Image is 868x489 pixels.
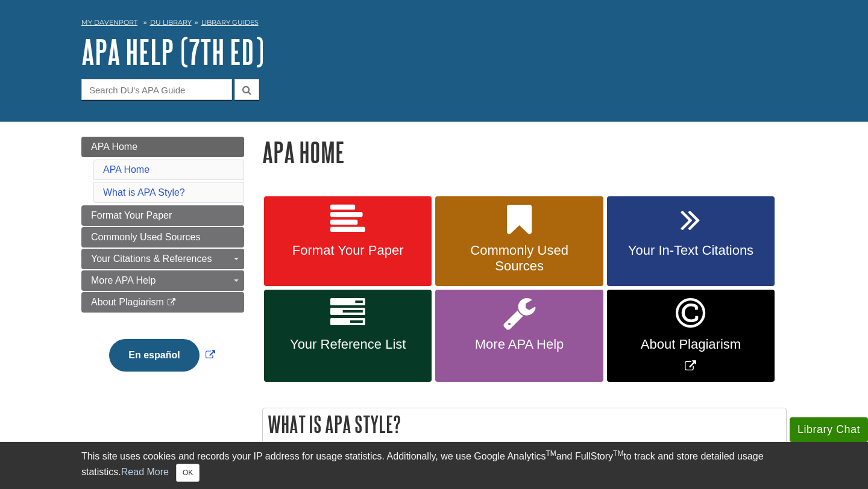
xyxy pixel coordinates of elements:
div: This site uses cookies and records your IP address for usage statistics. Additionally, we use Goo... [81,449,787,482]
a: APA Help (7th Ed) [81,33,264,70]
a: Commonly Used Sources [81,227,244,248]
span: Your Citations & References [91,254,212,264]
button: Library Chat [790,417,868,442]
a: More APA Help [435,290,603,382]
a: About Plagiarism [81,292,244,313]
a: Read More [121,467,169,477]
h1: APA Home [262,137,787,167]
i: This link opens in a new window [166,299,177,307]
div: Guide Page Menu [81,137,244,392]
a: Link opens in new window [106,350,218,360]
button: En español [109,339,199,372]
span: About Plagiarism [616,337,766,352]
a: DU Library [150,18,192,26]
a: Your Reference List [264,290,432,382]
span: About Plagiarism [91,297,164,307]
sup: TM [613,449,623,458]
h2: What is APA Style? [263,408,786,440]
button: Close [176,464,200,482]
a: APA Home [103,164,149,175]
a: Commonly Used Sources [435,196,603,287]
span: Commonly Used Sources [444,243,594,274]
a: APA Home [81,137,244,157]
span: APA Home [91,142,137,152]
a: Your In-Text Citations [607,196,775,287]
a: My Davenport [81,17,137,28]
span: Format Your Paper [91,210,172,220]
a: Format Your Paper [264,196,432,287]
a: Library Guides [201,18,259,26]
span: Commonly Used Sources [91,232,200,242]
a: Your Citations & References [81,249,244,269]
span: More APA Help [444,337,594,352]
a: Link opens in new window [607,290,775,382]
a: More APA Help [81,270,244,291]
a: What is APA Style? [103,187,185,198]
span: Your In-Text Citations [616,243,766,258]
span: Format Your Paper [273,243,423,258]
nav: breadcrumb [81,14,787,34]
a: Format Your Paper [81,205,244,226]
span: Your Reference List [273,337,423,352]
input: Search DU's APA Guide [81,79,232,100]
span: More APA Help [91,275,156,285]
sup: TM [546,449,556,458]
